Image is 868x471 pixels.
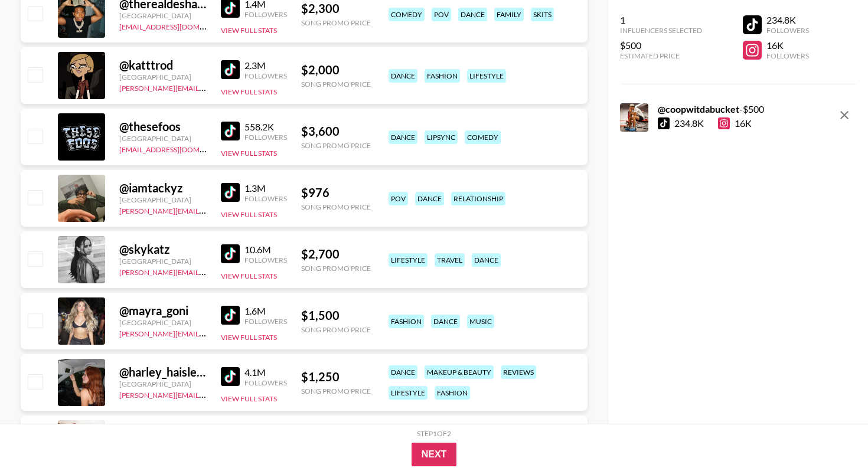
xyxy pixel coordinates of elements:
[119,81,294,93] a: [PERSON_NAME][EMAIL_ADDRESS][DOMAIN_NAME]
[389,192,408,205] div: pov
[766,40,809,51] div: 16K
[301,247,371,261] div: $ 2,700
[472,253,501,267] div: dance
[221,333,277,342] button: View Full Stats
[119,303,207,318] div: @ mayra_goni
[389,386,428,400] div: lifestyle
[766,26,809,35] div: Followers
[244,305,287,317] div: 1.6M
[620,26,702,35] div: Influencers Selected
[119,318,207,327] div: [GEOGRAPHIC_DATA]
[119,242,207,257] div: @ skykatz
[244,367,287,378] div: 4.1M
[301,80,371,89] div: Song Promo Price
[301,185,371,200] div: $ 976
[244,256,287,264] div: Followers
[244,244,287,256] div: 10.6M
[119,388,294,400] a: [PERSON_NAME][EMAIL_ADDRESS][DOMAIN_NAME]
[244,71,287,80] div: Followers
[119,11,207,20] div: [GEOGRAPHIC_DATA]
[119,181,207,195] div: @ iamtackyz
[501,365,536,379] div: reviews
[119,58,207,73] div: @ katttrod
[301,1,371,16] div: $ 2,300
[244,10,287,19] div: Followers
[244,121,287,133] div: 558.2K
[119,365,207,380] div: @ harley_haisleyyy
[119,257,207,266] div: [GEOGRAPHIC_DATA]
[301,369,371,384] div: $ 1,250
[119,195,207,204] div: [GEOGRAPHIC_DATA]
[301,264,371,273] div: Song Promo Price
[432,8,451,21] div: pov
[389,253,428,267] div: lifestyle
[718,117,752,129] div: 16K
[119,119,207,134] div: @ thesefoos
[389,8,425,21] div: comedy
[221,367,240,386] img: TikTok
[244,378,287,387] div: Followers
[119,266,294,277] a: [PERSON_NAME][EMAIL_ADDRESS][DOMAIN_NAME]
[244,194,287,203] div: Followers
[494,8,524,21] div: family
[301,308,371,323] div: $ 1,500
[119,327,294,338] a: [PERSON_NAME][EMAIL_ADDRESS][DOMAIN_NAME]
[221,149,277,158] button: View Full Stats
[412,443,457,466] button: Next
[301,141,371,150] div: Song Promo Price
[244,60,287,71] div: 2.3M
[221,244,240,263] img: TikTok
[389,365,417,379] div: dance
[119,20,238,31] a: [EMAIL_ADDRESS][DOMAIN_NAME]
[221,60,240,79] img: TikTok
[119,73,207,81] div: [GEOGRAPHIC_DATA]
[389,315,424,328] div: fashion
[417,429,451,438] div: Step 1 of 2
[221,122,240,140] img: TikTok
[431,315,460,328] div: dance
[244,182,287,194] div: 1.3M
[119,204,294,215] a: [PERSON_NAME][EMAIL_ADDRESS][DOMAIN_NAME]
[221,306,240,325] img: TikTok
[119,143,238,154] a: [EMAIL_ADDRESS][DOMAIN_NAME]
[221,183,240,202] img: TikTok
[301,387,371,395] div: Song Promo Price
[301,124,371,139] div: $ 3,600
[766,14,809,26] div: 234.8K
[301,63,371,77] div: $ 2,000
[620,40,702,51] div: $500
[435,386,470,400] div: fashion
[119,134,207,143] div: [GEOGRAPHIC_DATA]
[221,87,277,96] button: View Full Stats
[435,253,465,267] div: travel
[658,103,764,115] div: - $ 500
[620,51,702,60] div: Estimated Price
[425,69,460,83] div: fashion
[467,315,494,328] div: music
[467,69,506,83] div: lifestyle
[221,210,277,219] button: View Full Stats
[674,117,704,129] div: 234.8K
[458,8,487,21] div: dance
[425,365,494,379] div: makeup & beauty
[451,192,505,205] div: relationship
[301,325,371,334] div: Song Promo Price
[620,14,702,26] div: 1
[389,130,417,144] div: dance
[531,8,554,21] div: skits
[809,412,854,457] iframe: Drift Widget Chat Controller
[301,202,371,211] div: Song Promo Price
[465,130,501,144] div: comedy
[658,103,739,115] strong: @ coopwitdabucket
[833,103,856,127] button: remove
[244,133,287,142] div: Followers
[415,192,444,205] div: dance
[221,272,277,280] button: View Full Stats
[221,394,277,403] button: View Full Stats
[301,18,371,27] div: Song Promo Price
[766,51,809,60] div: Followers
[119,380,207,388] div: [GEOGRAPHIC_DATA]
[221,26,277,35] button: View Full Stats
[425,130,458,144] div: lipsync
[389,69,417,83] div: dance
